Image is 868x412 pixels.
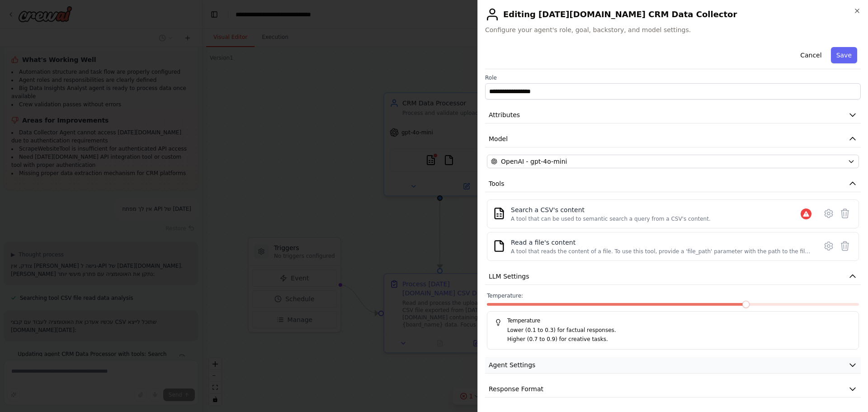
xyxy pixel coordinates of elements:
[493,240,505,252] img: FileReadTool
[489,134,508,143] span: Model
[485,268,861,285] button: LLM Settings
[493,207,505,220] img: CSVSearchTool
[489,384,543,393] span: Response Format
[487,292,523,299] span: Temperature:
[485,107,861,123] button: Attributes
[507,335,851,344] p: Higher (0.7 to 0.9) for creative tasks.
[489,110,520,119] span: Attributes
[489,272,529,281] span: LLM Settings
[821,238,837,254] button: Configure tool
[507,326,851,335] p: Lower (0.1 to 0.3) for factual responses.
[511,238,811,247] div: Read a file's content
[485,175,861,192] button: Tools
[489,360,535,369] span: Agent Settings
[485,381,861,398] button: Response Format
[485,25,861,34] span: Configure your agent's role, goal, backstory, and model settings.
[511,215,711,223] div: A tool that can be used to semantic search a query from a CSV's content.
[489,179,505,188] span: Tools
[795,47,827,63] button: Cancel
[501,157,567,166] span: OpenAI - gpt-4o-mini
[511,205,711,214] div: Search a CSV's content
[487,155,859,168] button: OpenAI - gpt-4o-mini
[837,205,853,222] button: Delete tool
[485,7,861,22] h2: Editing [DATE][DOMAIN_NAME] CRM Data Collector
[485,131,861,147] button: Model
[837,238,853,254] button: Delete tool
[485,357,861,374] button: Agent Settings
[511,248,811,255] div: A tool that reads the content of a file. To use this tool, provide a 'file_path' parameter with t...
[831,47,857,63] button: Save
[485,74,861,81] label: Role
[821,205,837,222] button: Configure tool
[495,317,851,324] h5: Temperature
